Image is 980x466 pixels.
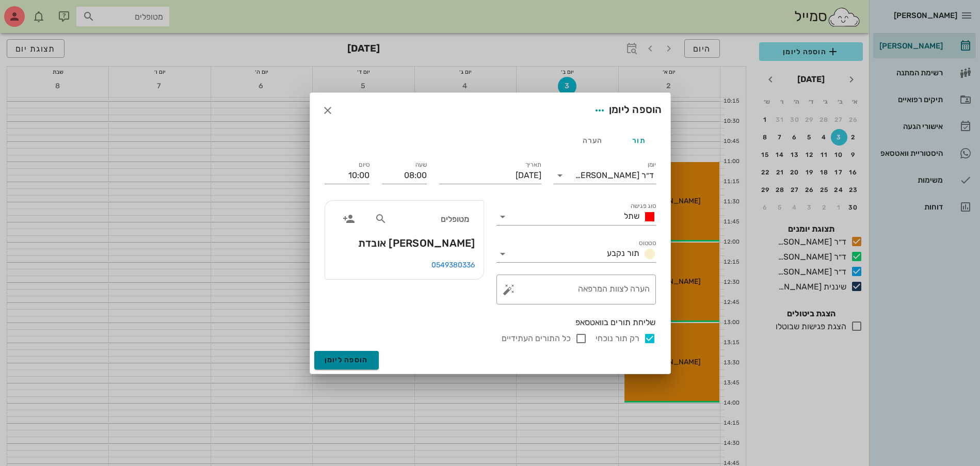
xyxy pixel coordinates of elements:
[624,211,639,221] span: שתל
[358,235,475,251] span: [PERSON_NAME] אובדת
[554,167,656,184] div: יומןד״ר [PERSON_NAME]
[639,239,656,247] label: סטטוס
[630,202,656,210] label: סוג פגישה
[359,161,369,169] label: סיום
[314,351,379,369] button: הוספה ליומן
[431,261,475,269] a: 0549380336
[325,356,368,364] span: הוספה ליומן
[502,333,571,344] label: כל התורים העתידיים
[596,333,639,344] label: רק תור נוכחי
[325,317,656,328] div: שליחת תורים בוואטסאפ
[415,161,427,169] label: שעה
[607,248,639,258] span: תור נקבע
[569,128,616,153] div: הערה
[647,161,656,169] label: יומן
[496,246,656,262] div: סטטוסתור נקבע
[525,161,541,169] label: תאריך
[590,101,662,120] div: הוספה ליומן
[616,128,662,153] div: תור
[575,171,654,180] div: ד״ר [PERSON_NAME]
